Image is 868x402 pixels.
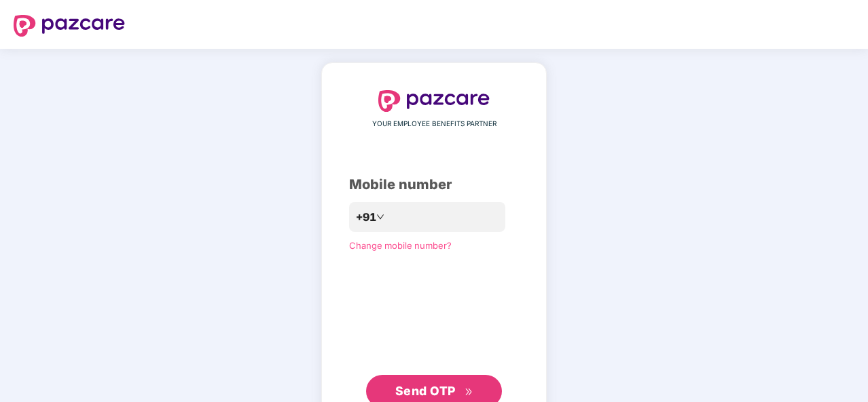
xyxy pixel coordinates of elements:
span: double-right [465,388,473,397]
span: Send OTP [395,384,456,398]
span: down [376,213,384,221]
div: Mobile number [349,174,519,195]
a: Change mobile number? [349,240,452,251]
span: YOUR EMPLOYEE BENEFITS PARTNER [372,119,496,129]
img: logo [378,90,490,112]
img: logo [14,15,125,37]
span: +91 [356,209,376,226]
